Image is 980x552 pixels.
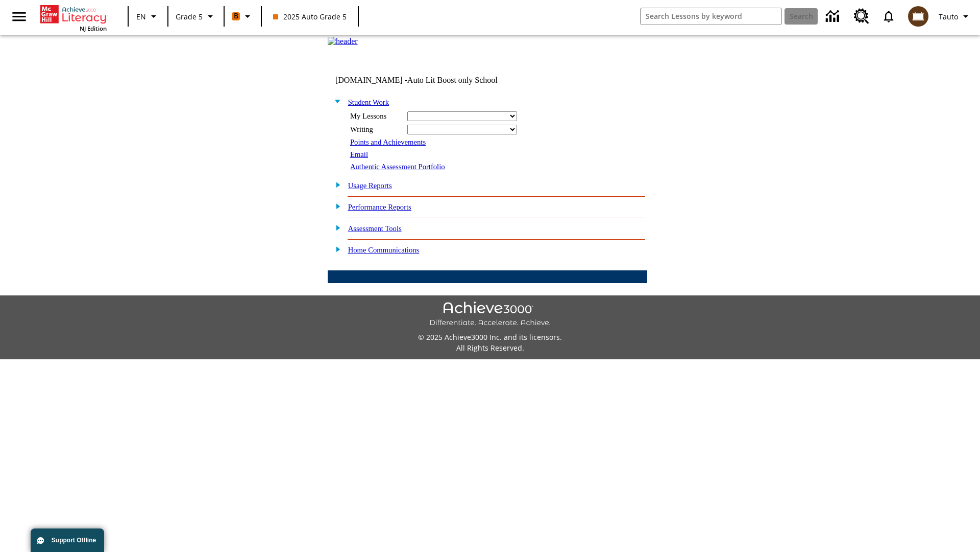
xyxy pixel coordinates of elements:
span: EN [136,11,146,22]
span: B [234,10,238,22]
img: plus.gif [330,223,341,232]
nobr: Auto Lit Boost only School [407,76,498,84]
button: Support Offline [31,528,104,552]
img: plus.gif [330,201,341,211]
a: Usage Reports [348,181,392,190]
input: search field [641,8,781,25]
a: Student Work [348,98,389,106]
a: Notifications [875,3,902,30]
span: NJ Edition [80,25,107,32]
div: Writing [350,125,401,134]
img: minus.gif [330,97,341,106]
a: Home Communications [348,246,420,254]
img: header [328,37,358,46]
span: Grade 5 [176,11,203,22]
button: Language: EN, Select a language [132,7,164,26]
button: Boost Class color is orange. Change class color [228,7,258,26]
img: Achieve3000 Differentiate Accelerate Achieve [429,302,551,328]
div: My Lessons [350,112,401,121]
a: Email [350,150,368,158]
button: Profile/Settings [935,7,976,26]
span: Support Offline [52,537,96,544]
button: Select a new avatar [902,3,935,30]
img: plus.gif [330,180,341,189]
img: avatar image [908,6,928,27]
a: Points and Achievements [350,138,426,146]
a: Authentic Assessment Portfolio [350,163,445,171]
a: Performance Reports [348,203,411,211]
div: Home [40,3,107,32]
a: Data Center [820,3,848,31]
span: 2025 Auto Grade 5 [273,11,347,22]
button: Grade: Grade 5, Select a grade [171,7,220,26]
a: Resource Center, Will open in new tab [848,3,875,30]
button: Open side menu [4,2,34,32]
td: [DOMAIN_NAME] - [335,76,523,85]
img: plus.gif [330,244,341,254]
span: Tauto [939,11,958,22]
a: Assessment Tools [348,224,402,233]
